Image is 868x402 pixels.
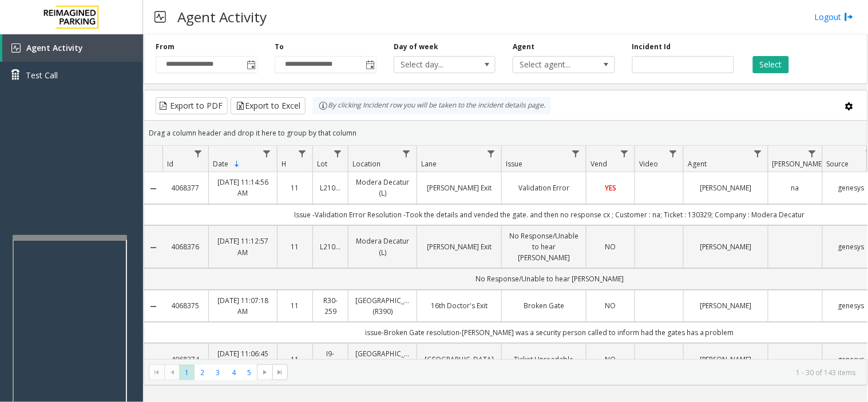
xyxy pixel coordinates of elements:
[691,354,761,365] a: [PERSON_NAME]
[320,241,341,252] a: L21093900
[394,57,475,73] span: Select day...
[154,3,166,31] img: pageIcon
[509,354,579,365] a: Ticket Unreadable
[144,302,162,311] a: Collapse Details
[691,241,761,252] a: [PERSON_NAME]
[665,146,681,161] a: Video Filter Menu
[605,183,616,193] span: YES
[169,354,201,365] a: 4068374
[216,348,270,370] a: [DATE] 11:06:45 AM
[513,57,594,73] span: Select agent...
[211,365,226,380] span: Page 3
[509,300,579,311] a: Broken Gate
[284,241,306,252] a: 11
[172,3,272,31] h3: Agent Activity
[156,42,175,52] label: From
[590,159,607,169] span: Vend
[195,365,210,380] span: Page 2
[320,182,341,193] a: L21093900
[259,146,275,161] a: Date Filter Menu
[639,159,658,169] span: Video
[513,42,534,52] label: Agent
[753,56,789,73] button: Select
[276,368,285,377] span: Go to the last page
[320,295,341,317] a: R30-259
[11,43,21,53] img: 'icon'
[216,177,270,198] a: [DATE] 11:14:56 AM
[257,364,272,380] span: Go to the next page
[593,182,628,193] a: YES
[320,348,341,370] a: I9-0481
[144,243,162,252] a: Collapse Details
[568,146,584,161] a: Issue Filter Menu
[284,182,306,193] a: 11
[804,146,820,161] a: Parker Filter Menu
[191,146,206,161] a: Id Filter Menu
[394,42,438,52] label: Day of week
[144,356,162,365] a: Collapse Details
[352,159,381,169] span: Location
[284,354,306,365] a: 11
[509,230,579,264] a: No Response/Unable to hear [PERSON_NAME]
[319,101,328,110] img: infoIcon.svg
[363,57,376,73] span: Toggle popup
[241,365,257,380] span: Page 5
[593,241,628,252] a: NO
[632,42,671,52] label: Incident Id
[169,241,201,252] a: 4068376
[226,365,241,380] span: Page 4
[424,354,494,365] a: [GEOGRAPHIC_DATA]
[330,146,346,161] a: Lot Filter Menu
[317,159,327,169] span: Lot
[232,160,241,169] span: Sortable
[845,11,854,23] img: logout
[772,159,825,169] span: [PERSON_NAME]
[26,42,83,53] span: Agent Activity
[424,241,494,252] a: [PERSON_NAME] Exit
[282,159,287,169] span: H
[216,236,270,257] a: [DATE] 11:12:57 AM
[355,295,410,317] a: [GEOGRAPHIC_DATA] (R390)
[399,146,414,161] a: Location Filter Menu
[593,300,628,311] a: NO
[144,123,867,143] div: Drag a column header and drop it here to group by that column
[244,57,257,73] span: Toggle popup
[355,236,410,257] a: Modera Decatur (L)
[750,146,766,161] a: Agent Filter Menu
[169,182,201,193] a: 4068377
[295,146,310,161] a: H Filter Menu
[295,368,856,377] kendo-pager-info: 1 - 30 of 143 items
[26,69,58,81] span: Test Call
[313,97,551,114] div: By clicking Incident row you will be taken to the incident details page.
[617,146,632,161] a: Vend Filter Menu
[506,159,522,169] span: Issue
[424,300,494,311] a: 16th Doctor's Exit
[260,368,269,377] span: Go to the next page
[815,11,854,23] a: Logout
[355,177,410,198] a: Modera Decatur (L)
[156,97,228,114] button: Export to PDF
[213,159,228,169] span: Date
[231,97,306,114] button: Export to Excel
[688,159,707,169] span: Agent
[691,300,761,311] a: [PERSON_NAME]
[216,295,270,317] a: [DATE] 11:07:18 AM
[355,348,410,370] a: [GEOGRAPHIC_DATA] (I)
[509,182,579,193] a: Validation Error
[691,182,761,193] a: [PERSON_NAME]
[424,182,494,193] a: [PERSON_NAME] Exit
[284,300,306,311] a: 11
[483,146,499,161] a: Lane Filter Menu
[2,34,143,62] a: Agent Activity
[144,184,162,193] a: Collapse Details
[421,159,437,169] span: Lane
[144,146,867,359] div: Data table
[827,159,849,169] span: Source
[272,364,288,380] span: Go to the last page
[605,301,616,311] span: NO
[167,159,173,169] span: Id
[605,242,616,252] span: NO
[275,42,284,52] label: To
[169,300,201,311] a: 4068375
[593,354,628,365] a: NO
